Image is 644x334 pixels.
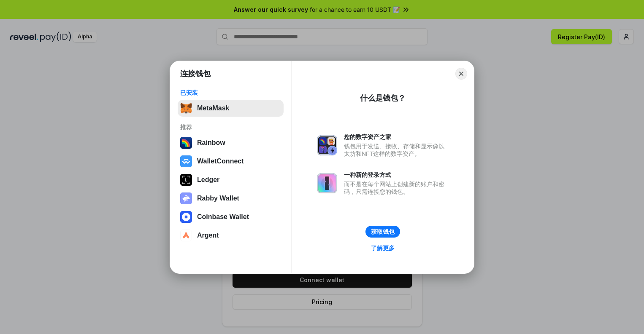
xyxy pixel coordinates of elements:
img: svg+xml,%3Csvg%20width%3D%22120%22%20height%3D%22120%22%20viewBox%3D%220%200%20120%20120%22%20fil... [180,137,192,149]
button: Rainbow [178,134,284,151]
img: svg+xml,%3Csvg%20xmlns%3D%22http%3A%2F%2Fwww.w3.org%2F2000%2Fsvg%22%20fill%3D%22none%22%20viewBox... [317,173,337,193]
button: Close [455,68,467,80]
img: svg+xml,%3Csvg%20fill%3D%22none%22%20height%3D%2233%22%20viewBox%3D%220%200%2035%2033%22%20width%... [180,102,192,114]
img: svg+xml,%3Csvg%20xmlns%3D%22http%3A%2F%2Fwww.w3.org%2F2000%2Fsvg%22%20fill%3D%22none%22%20viewBox... [180,192,192,204]
div: 已安装 [180,89,281,96]
img: svg+xml,%3Csvg%20xmlns%3D%22http%3A%2F%2Fwww.w3.org%2F2000%2Fsvg%22%20width%3D%2228%22%20height%3... [180,174,192,186]
img: svg+xml,%3Csvg%20xmlns%3D%22http%3A%2F%2Fwww.w3.org%2F2000%2Fsvg%22%20fill%3D%22none%22%20viewBox... [317,135,337,155]
button: Ledger [178,171,284,188]
div: 钱包用于发送、接收、存储和显示像以太坊和NFT这样的数字资产。 [344,142,449,158]
button: MetaMask [178,100,284,117]
div: 一种新的登录方式 [344,171,449,179]
div: 而不是在每个网站上创建新的账户和密码，只需连接您的钱包。 [344,180,449,195]
img: svg+xml,%3Csvg%20width%3D%2228%22%20height%3D%2228%22%20viewBox%3D%220%200%2028%2028%22%20fill%3D... [180,155,192,167]
img: svg+xml,%3Csvg%20width%3D%2228%22%20height%3D%2228%22%20viewBox%3D%220%200%2028%2028%22%20fill%3D... [180,230,192,241]
div: Ledger [197,176,219,184]
button: Argent [178,227,284,244]
button: Coinbase Wallet [178,208,284,225]
div: 获取钱包 [371,228,395,235]
div: 了解更多 [371,244,395,252]
h1: 连接钱包 [180,69,211,79]
img: svg+xml,%3Csvg%20width%3D%2228%22%20height%3D%2228%22%20viewBox%3D%220%200%2028%2028%22%20fill%3D... [180,211,192,223]
div: WalletConnect [197,158,244,165]
div: 什么是钱包？ [360,93,406,103]
button: WalletConnect [178,153,284,170]
a: 了解更多 [366,243,400,254]
div: Coinbase Wallet [197,213,249,221]
div: 推荐 [180,123,281,131]
div: Argent [197,232,219,239]
div: 您的数字资产之家 [344,133,449,141]
div: Rainbow [197,139,225,147]
button: Rabby Wallet [178,190,284,207]
button: 获取钱包 [365,226,400,238]
div: Rabby Wallet [197,195,239,202]
div: MetaMask [197,104,229,112]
